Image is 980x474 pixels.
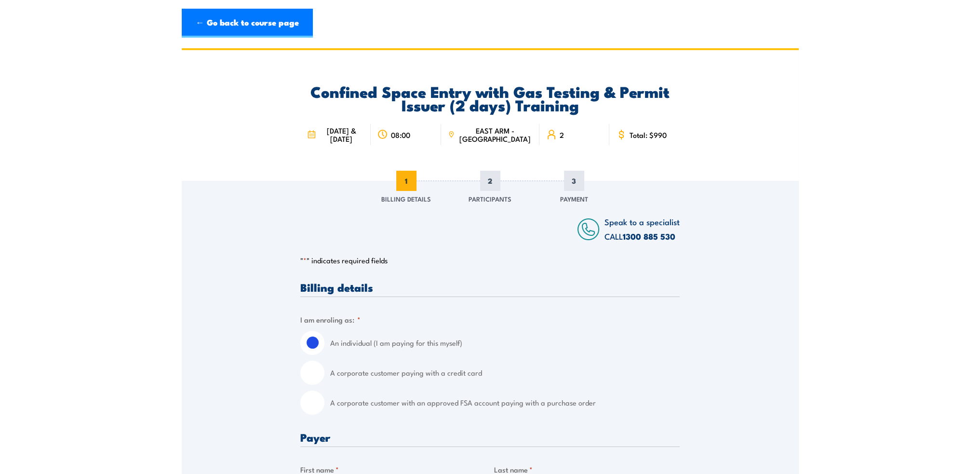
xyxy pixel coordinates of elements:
[630,131,667,139] span: Total: $990
[330,361,680,385] label: A corporate customer paying with a credit card
[604,216,680,242] span: Speak to a specialist CALL
[330,331,680,355] label: An individual (I am paying for this myself)
[330,391,680,415] label: A corporate customer with an approved FSA account paying with a purchase order
[300,84,680,111] h2: Confined Space Entry with Gas Testing & Permit Issuer (2 days) Training
[300,314,361,325] legend: I am enroling as:
[300,432,680,443] h3: Payer
[391,131,410,139] span: 08:00
[300,282,680,293] h3: Billing details
[319,126,363,143] span: [DATE] & [DATE]
[564,171,584,191] span: 3
[300,256,680,265] p: " " indicates required fields
[480,171,500,191] span: 2
[560,194,588,203] span: Payment
[469,194,511,203] span: Participants
[396,171,416,191] span: 1
[623,230,675,243] a: 1300 885 530
[182,9,313,38] a: ← Go back to course page
[381,194,431,203] span: Billing Details
[560,131,564,139] span: 2
[457,126,532,143] span: EAST ARM - [GEOGRAPHIC_DATA]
